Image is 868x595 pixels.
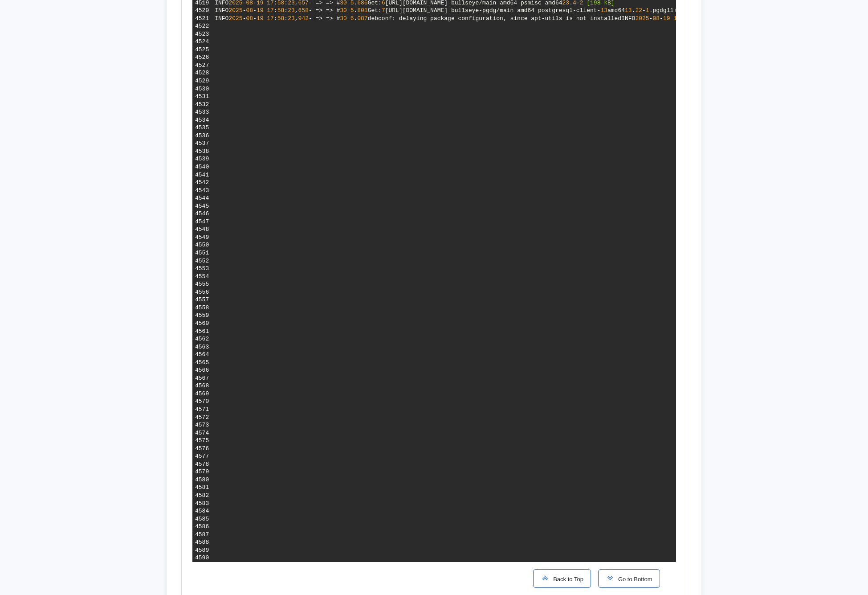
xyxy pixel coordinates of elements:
[615,576,652,583] span: Go to Bottom
[368,15,622,22] span: debconf: delaying package configuration, since apt-utils is not installed
[195,187,209,195] div: 4543
[195,406,209,414] div: 4571
[195,390,209,398] div: 4569
[215,15,228,22] span: INFO
[243,7,246,14] span: -
[195,296,209,304] div: 4557
[195,101,209,109] div: 4532
[277,7,285,14] span: 58
[309,7,340,14] span: - => => #
[195,85,209,93] div: 4530
[382,7,385,14] span: 7
[195,554,209,562] div: 4590
[253,15,257,22] span: -
[195,257,209,265] div: 4552
[267,15,274,22] span: 17
[195,273,209,281] div: 4554
[195,343,209,351] div: 4563
[195,280,209,288] div: 4555
[215,7,228,14] span: INFO
[257,7,264,14] span: 19
[635,15,649,22] span: 2025
[195,304,209,312] div: 4558
[195,140,209,148] div: 4537
[385,7,601,14] span: [URL][DOMAIN_NAME] bullseye-pgdg/main amd64 postgresql-client-
[284,15,288,22] span: :
[195,312,209,320] div: 4559
[195,38,209,46] div: 4524
[195,226,209,234] div: 4548
[295,15,298,22] span: ,
[195,155,209,163] div: 4539
[228,15,242,22] span: 2025
[195,249,209,257] div: 4551
[354,15,357,22] span: .
[350,7,354,14] span: 5
[600,7,607,14] span: 13
[533,569,591,588] button: Back to Top
[195,546,209,554] div: 4589
[649,7,677,14] span: .pgdg11+
[195,500,209,508] div: 4583
[277,15,285,22] span: 58
[354,7,357,14] span: .
[243,15,246,22] span: -
[267,7,274,14] span: 17
[195,484,209,492] div: 4581
[195,62,209,70] div: 4527
[357,15,367,22] span: 087
[195,398,209,406] div: 4570
[284,7,288,14] span: :
[357,7,367,14] span: 801
[652,15,660,22] span: 08
[195,335,209,343] div: 4562
[195,132,209,140] div: 4536
[195,202,209,210] div: 4545
[195,437,209,445] div: 4575
[195,538,209,546] div: 4588
[607,7,625,14] span: amd64
[195,445,209,453] div: 4576
[550,576,583,583] span: Back to Top
[228,7,242,14] span: 2025
[649,15,653,22] span: -
[541,574,550,583] img: scroll-to-icon.svg
[195,93,209,101] div: 4531
[646,7,649,14] span: 1
[195,22,209,30] div: 4522
[195,241,209,249] div: 4550
[195,69,209,77] div: 4528
[195,108,209,116] div: 4533
[195,218,209,226] div: 4547
[298,7,309,14] span: 658
[368,7,382,14] span: Get:
[195,116,209,124] div: 4534
[195,7,209,15] div: 4520
[195,265,209,273] div: 4553
[288,7,295,14] span: 23
[195,523,209,531] div: 4586
[625,7,632,14] span: 13
[195,328,209,336] div: 4561
[340,7,347,14] span: 30
[195,46,209,54] div: 4525
[195,288,209,296] div: 4556
[295,7,298,14] span: ,
[663,15,670,22] span: 19
[195,492,209,500] div: 4582
[253,7,257,14] span: -
[195,234,209,242] div: 4549
[195,429,209,437] div: 4574
[340,15,347,22] span: 30
[621,15,635,22] span: INFO
[195,515,209,523] div: 4585
[195,210,209,218] div: 4546
[195,476,209,484] div: 4580
[635,7,642,14] span: 22
[350,15,354,22] span: 6
[195,460,209,468] div: 4578
[309,15,340,22] span: - => => #
[660,15,663,22] span: -
[274,15,277,22] span: :
[195,507,209,515] div: 4584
